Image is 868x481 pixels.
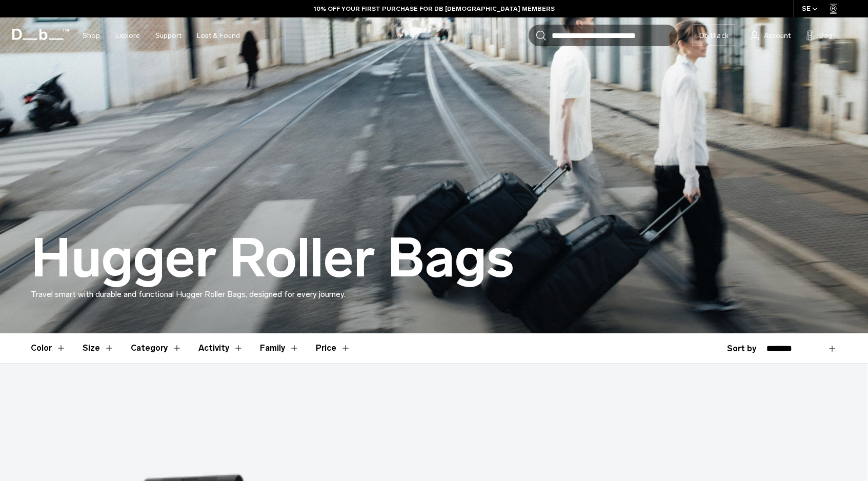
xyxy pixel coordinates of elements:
nav: Main Navigation [75,17,248,54]
h1: Hugger Roller Bags [31,229,514,288]
a: Db Black [693,25,735,46]
span: Bag [819,30,832,41]
a: 10% OFF YOUR FIRST PURCHASE FOR DB [DEMOGRAPHIC_DATA] MEMBERS [314,4,555,13]
span: Account [764,30,791,41]
a: Account [751,29,791,42]
button: Toggle Filter [83,333,114,363]
a: Lost & Found [197,17,240,54]
span: Travel smart with durable and functional Hugger Roller Bags, designed for every journey. [31,289,346,299]
a: Support [155,17,181,54]
button: Toggle Filter [131,333,182,363]
button: Toggle Price [316,333,351,363]
button: Toggle Filter [260,333,299,363]
button: Bag [806,29,832,42]
button: Toggle Filter [31,333,66,363]
button: Toggle Filter [198,333,244,363]
a: Explore [115,17,140,54]
a: Shop [83,17,100,54]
